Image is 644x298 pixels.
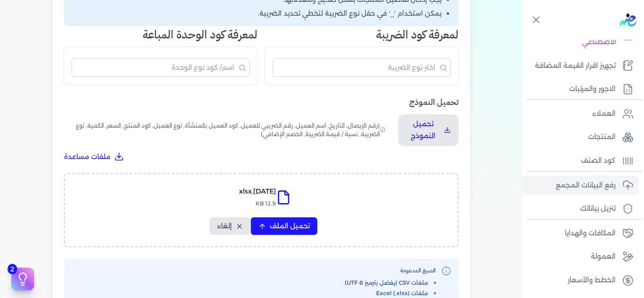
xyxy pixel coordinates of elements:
[523,104,638,124] a: العملاء
[72,9,442,19] li: يمكن استخدام '_' في حقل نوع الضريبة لتخطي تحديد الضريبة.
[313,266,436,275] h3: الصيغ المدعومة
[565,227,616,240] p: المكافات والهدايا
[64,152,124,162] button: تحميل ملفات مساعدة
[588,131,616,143] p: المنتجات
[239,186,276,198] p: [DATE].xlsx
[556,179,616,192] p: رفع البيانات المجمع
[406,118,440,142] p: تحميل النموذج
[210,217,251,235] button: إلغاء
[313,279,436,287] li: ملفات CSV (يفضل بترميز UTF-8)
[251,217,317,235] button: تحميل الملف
[398,114,459,146] button: تحميل النموذج
[217,221,232,231] span: إلغاء
[535,60,616,72] p: تجهيز اقرار القيمة المضافة
[523,223,638,243] a: المكافات والهدايا
[64,114,387,146] span: (رقم الإيصال, التاريخ, اسم العميل, رقم الضريبي للعميل, كود العميل بالمنشأة, نوع العميل, كود المنت...
[270,221,310,231] span: تحميل الملف
[64,152,110,162] span: ملفات مساعدة
[64,26,258,43] h3: لمعرفة كود الوحدة المباعة
[523,270,638,290] a: الخطط والأسعار
[523,247,638,267] a: العمولة
[523,176,638,196] a: رفع البيانات المجمع
[313,289,436,298] li: ملفات Excel (.xlsx)
[72,58,250,77] input: البحث
[591,251,616,263] p: العمولة
[523,127,638,147] a: المنتجات
[523,199,638,219] a: تنزيل بياناتك
[239,197,276,210] p: 12.9 KB
[8,264,17,274] span: 2
[569,83,616,95] p: الاجور والمرتبات
[580,203,616,215] p: تنزيل بياناتك
[523,151,638,171] a: كود الصنف
[273,58,451,77] input: البحث
[619,13,636,27] img: logo
[265,26,459,43] h3: لمعرفة كود الضريبة
[568,274,616,287] p: الخطط والأسعار
[11,268,34,290] button: 2
[523,56,638,76] a: تجهيز اقرار القيمة المضافة
[581,155,616,167] p: كود الصنف
[592,108,616,120] p: العملاء
[523,79,638,99] a: الاجور والمرتبات
[64,96,459,108] h3: تحميل النموذج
